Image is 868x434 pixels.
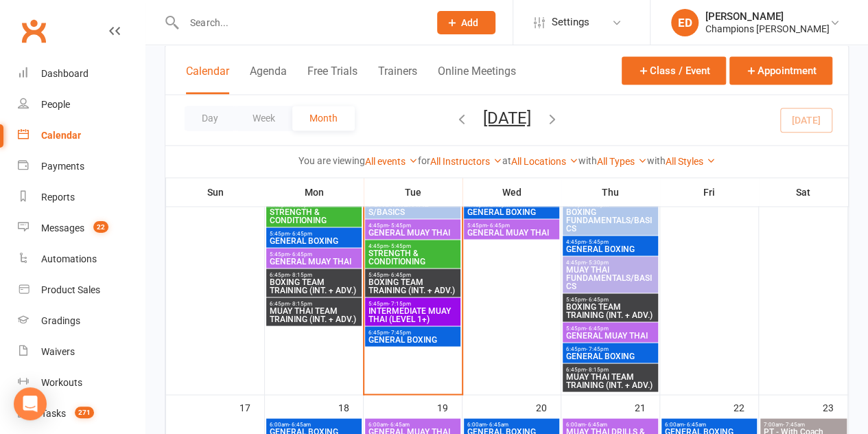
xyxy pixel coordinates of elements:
button: Day [185,106,235,130]
th: Wed [462,177,561,206]
span: - 7:45pm [586,345,609,352]
a: Reports [18,182,145,213]
span: 5:45pm [269,230,359,236]
div: Messages [41,222,84,233]
span: 6:45pm [368,329,458,335]
a: All Styles [666,156,716,167]
a: Payments [18,151,145,182]
a: Waivers [18,336,145,367]
span: - 7:45am [783,421,805,427]
span: GENERAL BOXING [269,236,359,244]
div: Open Intercom Messenger [14,387,47,420]
a: All Instructors [430,156,502,167]
div: People [41,99,70,110]
span: - 6:45am [486,421,508,427]
span: 5:45pm [565,325,655,331]
a: Gradings [18,306,145,336]
span: - 6:45am [289,421,311,427]
div: Calendar [41,130,81,141]
th: Sun [166,177,265,206]
button: [DATE] [483,108,531,127]
a: All events [365,156,418,167]
span: - 8:15pm [290,271,312,277]
button: Agenda [250,65,287,94]
button: Add [437,11,495,34]
div: [PERSON_NAME] [705,10,830,23]
span: 6:00am [269,421,359,427]
div: Gradings [41,315,80,326]
strong: with [647,155,666,166]
a: All Types [597,156,647,167]
strong: for [418,155,430,166]
span: Settings [552,7,589,38]
span: 22 [93,221,108,233]
span: 271 [75,407,94,418]
input: Search... [180,13,419,32]
span: - 5:30pm [586,259,609,265]
button: Week [235,106,292,130]
span: - 6:45pm [388,271,411,277]
span: - 5:45pm [388,242,411,249]
div: Dashboard [41,68,89,79]
span: 4:45pm [565,238,655,244]
div: Waivers [41,346,75,357]
button: Calendar [186,65,229,94]
th: Tue [364,177,462,206]
span: Add [461,17,478,28]
div: 23 [823,395,847,418]
div: 22 [734,395,758,418]
th: Sat [759,177,848,206]
span: BOXING FUNDAMENTALS/BASICS [565,207,655,232]
button: Online Meetings [438,65,516,94]
span: BOXING FUNDAMENTALS/BASICS [368,191,433,216]
a: Clubworx [16,14,51,48]
div: 17 [239,395,264,418]
a: Messages 22 [18,213,145,244]
span: 6:00am [565,421,655,427]
div: Reports [41,192,75,203]
span: 6:45pm [565,366,655,372]
span: STRENGTH & CONDITIONING [368,249,458,265]
span: INTERMEDIATE MUAY THAI (LEVEL 1+) [368,306,458,323]
div: Champions [PERSON_NAME] [705,23,830,35]
span: BOXING TEAM TRAINING (INT. + ADV.) [565,302,655,319]
strong: with [578,155,597,166]
div: Automations [41,253,97,264]
a: People [18,89,145,120]
a: Tasks 271 [18,398,145,429]
div: 18 [338,395,363,418]
span: GENERAL BOXING [565,352,655,360]
span: STRENGTH & CONDITIONING [269,207,359,224]
span: - 5:45pm [388,222,411,228]
th: Thu [561,177,660,206]
span: 4:45pm [368,222,458,228]
button: Free Trials [307,65,357,94]
span: GENERAL MUAY THAI [269,257,359,265]
button: Trainers [378,65,417,94]
div: Payments [41,161,84,172]
span: 7:00am [763,421,844,427]
span: - 6:45am [585,421,607,427]
strong: You are viewing [298,155,365,166]
div: ED [671,9,699,36]
div: 19 [437,395,462,418]
button: Class / Event [622,56,726,84]
span: 5:45pm [565,296,655,302]
span: 6:45pm [269,300,359,306]
div: Product Sales [41,284,100,295]
span: MUAY THAI TEAM TRAINING (INT. + ADV.) [269,306,359,323]
button: Appointment [729,56,832,84]
div: 20 [536,395,561,418]
span: - 6:45pm [586,296,609,302]
span: - 6:45pm [290,230,312,236]
span: 5:45pm [467,222,556,228]
a: Workouts [18,367,145,398]
span: BOXING TEAM TRAINING (INT. + ADV.) [368,277,458,294]
span: GENERAL BOXING [565,244,655,253]
div: Tasks [41,408,66,419]
button: Month [292,106,355,130]
span: - 6:45pm [586,325,609,331]
span: GENERAL MUAY THAI [467,228,556,236]
strong: at [502,155,511,166]
span: - 7:15pm [388,300,411,306]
